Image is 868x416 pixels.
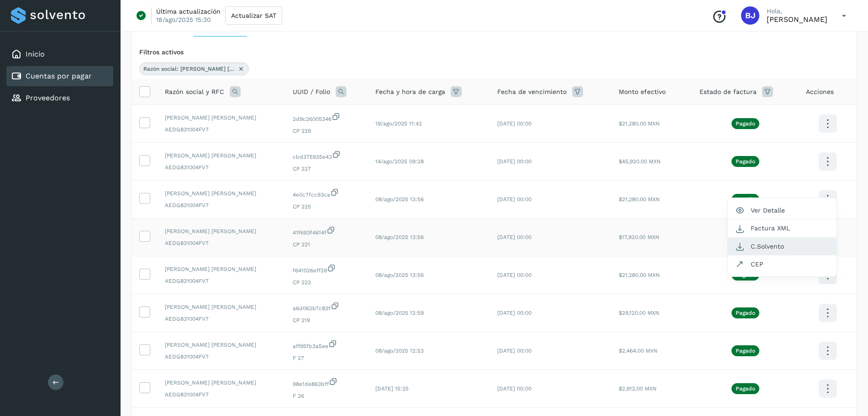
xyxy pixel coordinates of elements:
[728,238,836,255] button: C.Solvento
[728,219,836,237] button: Factura XML
[6,88,113,108] div: Proveedores
[26,72,92,80] a: Cuentas por pagar
[728,202,836,219] button: Ver Detalle
[6,44,113,64] div: Inicio
[728,255,836,273] button: CEP
[26,94,70,102] a: Proveedores
[6,66,113,86] div: Cuentas por pagar
[26,50,45,58] a: Inicio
